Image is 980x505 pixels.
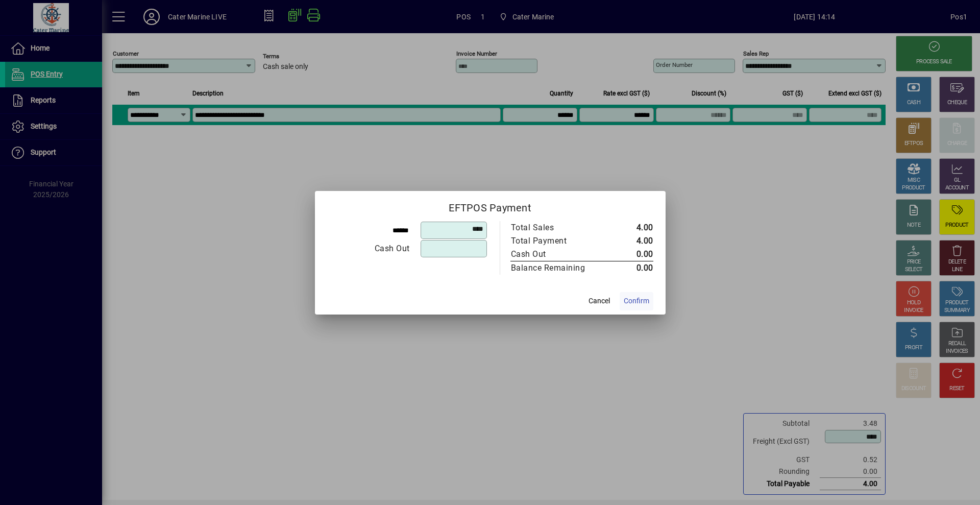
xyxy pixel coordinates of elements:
td: 0.00 [607,248,653,261]
td: Total Payment [510,234,607,248]
div: Cash Out [511,248,597,260]
span: Cancel [589,296,610,306]
td: 0.00 [607,261,653,275]
button: Cancel [583,292,616,310]
td: 4.00 [607,221,653,234]
td: Total Sales [510,221,607,234]
span: Confirm [624,296,649,306]
div: Balance Remaining [511,262,597,274]
h2: EFTPOS Payment [315,191,666,221]
div: Cash Out [328,243,410,255]
button: Confirm [620,292,653,310]
td: 4.00 [607,234,653,248]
